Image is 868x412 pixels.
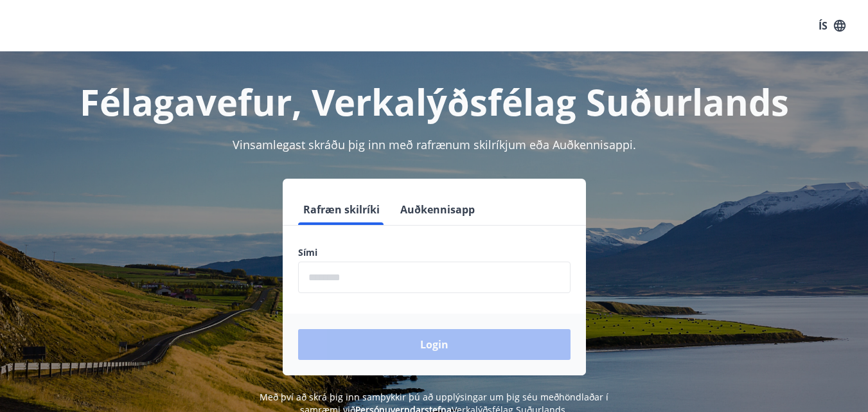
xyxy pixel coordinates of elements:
[811,14,853,37] button: ÍS
[298,194,385,225] button: Rafræn skilríki
[233,137,636,152] span: Vinsamlegast skráðu þig inn með rafrænum skilríkjum eða Auðkennisappi.
[15,77,853,126] h1: Félagavefur, Verkalýðsfélag Suðurlands
[298,246,571,259] label: Sími
[395,194,480,225] button: Auðkennisapp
